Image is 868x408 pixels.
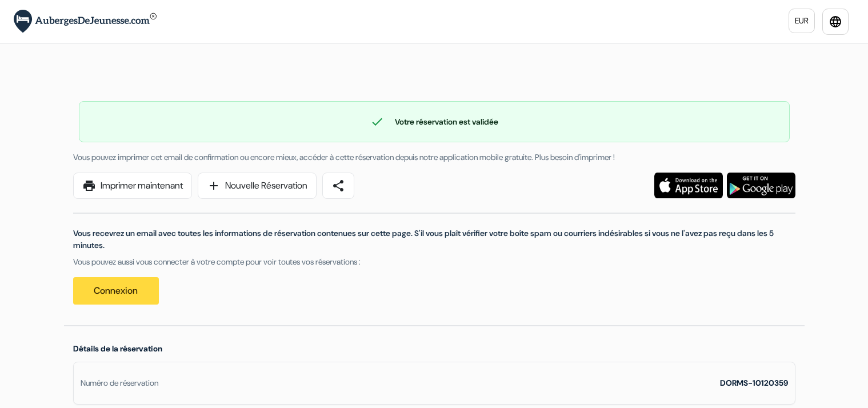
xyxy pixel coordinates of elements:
[331,179,345,193] span: share
[322,173,354,199] a: share
[81,377,158,389] div: Numéro de réservation
[73,152,615,162] span: Vous pouvez imprimer cet email de confirmation ou encore mieux, accéder à cette réservation depui...
[822,9,849,35] a: language
[720,378,788,388] strong: DORMS-10120359
[79,115,789,129] div: Votre réservation est validée
[370,115,384,129] span: check
[73,343,162,354] span: Détails de la réservation
[73,173,192,199] a: printImprimer maintenant
[789,9,815,33] a: EUR
[654,173,723,198] img: Téléchargez l'application gratuite
[73,227,795,251] p: Vous recevrez un email avec toutes les informations de réservation contenues sur cette page. S'il...
[73,277,159,305] a: Connexion
[82,179,96,193] span: print
[14,10,157,33] img: AubergesDeJeunesse.com
[198,173,317,199] a: addNouvelle Réservation
[73,256,795,268] p: Vous pouvez aussi vous connecter à votre compte pour voir toutes vos réservations :
[727,173,795,198] img: Téléchargez l'application gratuite
[207,179,221,193] span: add
[829,15,842,29] i: language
